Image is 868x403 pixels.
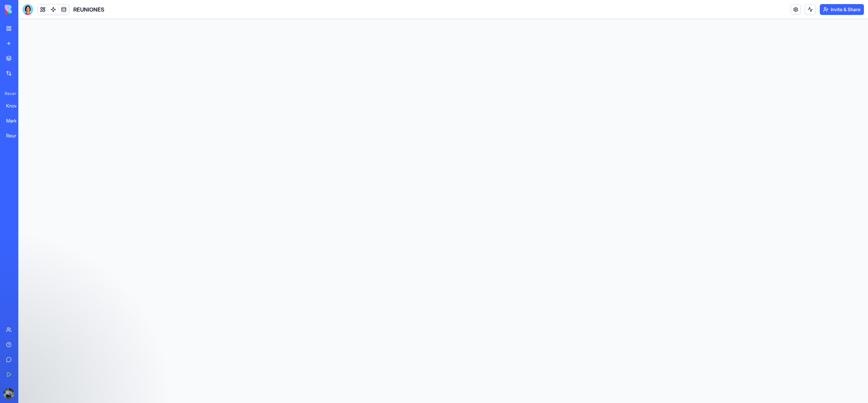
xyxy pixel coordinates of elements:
div: Reunion de Obispado [6,132,25,139]
img: logo [5,5,47,14]
span: REUNIONES [73,5,104,14]
iframe: Intercom notifications message [97,352,233,400]
span: Recent [2,91,16,96]
button: Invite & Share [820,4,864,15]
a: Reunion de Obispado [2,129,29,142]
div: Knowledge Hub [6,102,25,109]
iframe: To enrich screen reader interactions, please activate Accessibility in Grammarly extension settings [18,19,868,403]
a: Knowledge Hub [2,99,29,113]
div: Marketing plan [6,117,25,124]
a: Marketing plan [2,114,29,128]
img: ACg8ocJNHXTW_YLYpUavmfs3syqsdHTtPnhfTho5TN6JEWypo_6Vv8rXJA=s96-c [3,388,14,399]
